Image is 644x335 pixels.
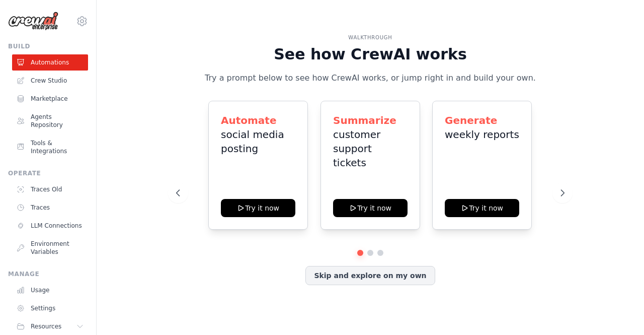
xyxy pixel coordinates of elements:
span: weekly reports [445,128,519,141]
h1: See how CrewAI works [176,45,564,63]
a: Marketplace [12,91,88,107]
button: Resources [12,318,88,334]
span: Resources [31,322,61,330]
a: Agents Repository [12,109,88,133]
div: Manage [8,270,88,278]
span: customer support tickets [333,128,380,169]
a: Tools & Integrations [12,135,88,159]
span: Automate [221,114,276,126]
a: Usage [12,282,88,298]
span: Summarize [333,114,396,126]
a: LLM Connections [12,218,88,234]
div: Operate [8,169,88,177]
button: Try it now [445,199,519,217]
span: social media posting [221,128,284,155]
div: Build [8,42,88,50]
button: Try it now [333,199,408,217]
a: Crew Studio [12,73,88,89]
a: Traces [12,199,88,216]
div: WALKTHROUGH [176,34,564,41]
img: Logo [8,12,58,31]
a: Traces Old [12,181,88,197]
button: Skip and explore on my own [305,266,435,285]
span: Generate [445,114,497,126]
a: Settings [12,300,88,316]
p: Try a prompt below to see how CrewAI works, or jump right in and build your own. [201,72,539,85]
a: Automations [12,54,88,71]
a: Environment Variables [12,236,88,260]
button: Try it now [221,199,295,217]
